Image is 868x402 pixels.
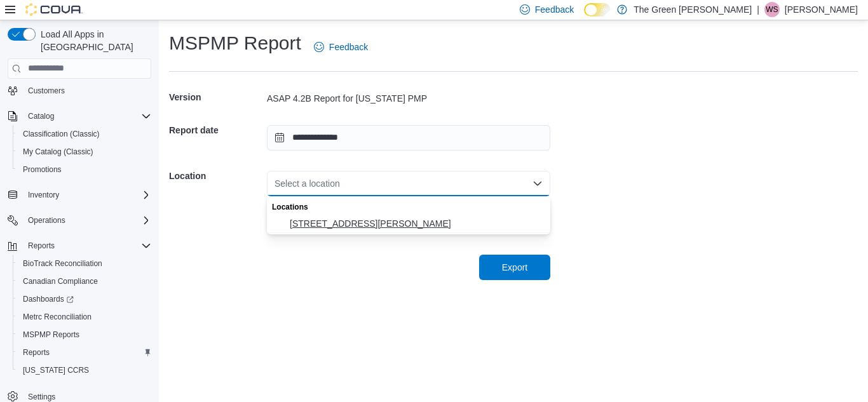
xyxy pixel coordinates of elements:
[23,258,102,269] span: BioTrack Reconciliation
[23,83,151,98] span: Customers
[23,294,74,304] span: Dashboards
[18,162,67,177] a: Promotions
[25,3,83,16] img: Cova
[23,365,89,375] span: [US_STATE] CCRS
[28,241,55,251] span: Reports
[23,187,64,203] button: Inventory
[18,144,98,159] a: My Catalog (Classic)
[169,84,264,110] h5: Version
[479,255,550,280] button: Export
[18,256,107,271] a: BioTrack Reconciliation
[18,291,151,307] span: Dashboards
[13,125,156,143] button: Classification (Classic)
[13,344,156,361] button: Reports
[634,2,752,17] p: The Green [PERSON_NAME]
[267,196,550,233] div: Choose from the following options
[18,162,151,177] span: Promotions
[13,255,156,272] button: BioTrack Reconciliation
[267,125,550,151] input: Press the down key to open a popover containing a calendar.
[3,237,156,255] button: Reports
[23,83,70,98] a: Customers
[23,330,79,340] span: MSPMP Reports
[785,2,858,17] p: [PERSON_NAME]
[23,213,71,228] button: Operations
[28,86,65,96] span: Customers
[13,290,156,308] a: Dashboards
[18,274,151,289] span: Canadian Compliance
[13,308,156,326] button: Metrc Reconciliation
[169,30,301,56] h1: MSPMP Report
[169,117,264,143] h5: Report date
[18,126,105,142] a: Classification (Classic)
[267,215,550,233] button: 101 Wheeler Drive
[169,163,264,189] h5: Location
[36,28,151,53] span: Load All Apps in [GEOGRAPHIC_DATA]
[18,345,55,360] a: Reports
[28,392,55,402] span: Settings
[18,327,85,342] a: MSPMP Reports
[766,2,778,17] span: WS
[3,81,156,100] button: Customers
[275,176,276,191] input: Accessible screen reader label
[3,186,156,204] button: Inventory
[535,3,574,16] span: Feedback
[18,363,94,378] a: [US_STATE] CCRS
[18,291,79,307] a: Dashboards
[23,109,151,124] span: Catalog
[18,274,103,289] a: Canadian Compliance
[23,312,92,322] span: Metrc Reconciliation
[23,347,50,358] span: Reports
[290,217,543,230] span: [STREET_ADDRESS][PERSON_NAME]
[23,238,60,253] button: Reports
[13,326,156,344] button: MSPMP Reports
[584,3,611,17] input: Dark Mode
[23,109,59,124] button: Catalog
[329,41,368,53] span: Feedback
[18,309,97,325] a: Metrc Reconciliation
[267,196,550,215] div: Locations
[757,2,759,17] p: |
[23,276,98,286] span: Canadian Compliance
[267,92,550,105] div: ASAP 4.2B Report for [US_STATE] PMP
[13,272,156,290] button: Canadian Compliance
[13,143,156,161] button: My Catalog (Classic)
[13,161,156,178] button: Promotions
[532,178,543,189] button: Close list of options
[28,111,54,121] span: Catalog
[3,211,156,229] button: Operations
[23,238,151,253] span: Reports
[28,190,59,200] span: Inventory
[502,261,527,274] span: Export
[28,215,65,225] span: Operations
[18,327,151,342] span: MSPMP Reports
[3,107,156,125] button: Catalog
[23,164,62,175] span: Promotions
[23,213,151,228] span: Operations
[18,256,151,271] span: BioTrack Reconciliation
[23,129,100,139] span: Classification (Classic)
[18,345,151,360] span: Reports
[23,187,151,203] span: Inventory
[18,363,151,378] span: Washington CCRS
[18,309,151,325] span: Metrc Reconciliation
[18,144,151,159] span: My Catalog (Classic)
[23,147,93,157] span: My Catalog (Classic)
[764,2,780,17] div: Wesley Simpson
[309,34,373,60] a: Feedback
[13,361,156,379] button: [US_STATE] CCRS
[18,126,151,142] span: Classification (Classic)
